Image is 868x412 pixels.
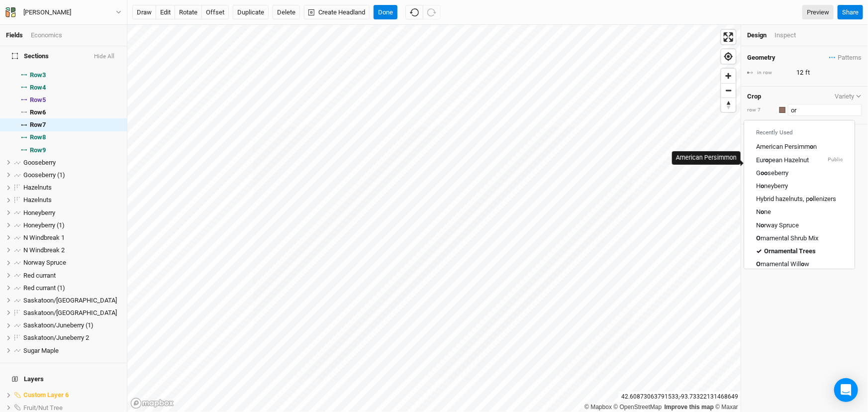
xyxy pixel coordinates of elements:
[665,404,714,411] a: Improve this map
[23,284,121,292] div: Red currant (1)
[614,404,662,411] a: OpenStreetMap
[23,171,65,179] span: Gooseberry (1)
[23,246,65,254] span: N Windbreak 2
[838,5,863,20] button: Share
[761,208,764,216] mark: o
[23,184,121,192] div: Hazelnuts
[756,260,809,269] div: rnamental Will w
[304,5,370,20] button: Create Headland
[788,104,862,116] input: Ornamental Trees
[619,392,741,402] div: 42.60873063791533 , -93.73322131468649
[132,5,156,20] button: draw
[23,259,121,267] div: Norway Spruce
[834,93,862,100] button: Variety
[756,221,799,230] div: N rway Spruce
[30,96,46,104] span: Row 5
[127,25,741,412] canvas: Map
[744,120,855,269] div: menu-options
[5,7,122,18] button: [PERSON_NAME]
[23,221,65,229] span: Honeyberry (1)
[721,98,736,112] button: Reset bearing to north
[23,347,59,354] span: Sugar Maple
[23,309,117,316] span: Saskatoon/[GEOGRAPHIC_DATA]
[23,321,94,329] span: Saskatoon/Juneberry (1)
[23,391,69,399] span: Custom Layer 6
[23,404,63,412] span: Fruit/Nut Tree
[23,259,66,266] span: Norway Spruce
[721,84,736,98] span: Zoom out
[23,272,56,279] span: Red currant
[31,31,62,40] div: Economics
[423,5,441,20] button: Redo (^Z)
[761,221,764,229] mark: o
[201,5,229,20] button: offset
[764,247,816,256] div: rnamental Trees
[23,7,71,17] div: [PERSON_NAME]
[374,5,397,20] button: Done
[30,108,46,116] span: Row 6
[747,93,761,101] h4: Crop
[747,31,767,40] div: Design
[829,52,862,63] button: Patterns
[715,404,738,411] a: Maxar
[721,30,736,44] button: Enter fullscreen
[828,157,843,164] small: Public
[30,84,46,92] span: Row 4
[175,5,202,20] button: rotate
[23,159,56,166] span: Gooseberry
[765,156,769,164] mark: o
[23,159,121,167] div: Gooseberry
[30,121,46,129] span: Row 7
[12,52,49,60] span: Sections
[764,169,768,177] mark: o
[809,196,813,203] mark: o
[829,53,862,63] span: Patterns
[756,208,771,217] div: N ne
[30,133,46,141] span: Row 8
[721,69,736,83] button: Zoom in
[23,171,121,179] div: Gooseberry (1)
[756,182,788,191] div: H neyberry
[747,69,791,77] div: in row
[756,234,761,242] mark: O
[756,261,761,268] mark: O
[23,334,89,341] span: Saskatoon/Juneberry 2
[721,49,736,64] button: Find my location
[756,169,788,178] div: G seberry
[130,398,174,409] a: Mapbox logo
[584,404,612,411] a: Mapbox
[747,106,772,114] div: row 7
[23,297,117,304] span: Saskatoon/[GEOGRAPHIC_DATA]
[6,369,121,389] h4: Layers
[23,234,121,242] div: N Windbreak 1
[23,234,65,241] span: N Windbreak 1
[23,334,121,342] div: Saskatoon/Juneberry 2
[23,284,65,292] span: Red currant (1)
[747,54,775,62] h4: Geometry
[30,71,46,79] span: Row 3
[23,272,121,280] div: Red currant
[23,404,121,412] div: Fruit/Nut Tree
[23,209,121,217] div: Honeyberry
[23,297,121,305] div: Saskatoon/Juneberry
[676,153,737,163] div: American Persimmon
[156,5,175,20] button: edit
[23,309,121,317] div: Saskatoon/Juneberry
[30,146,46,154] span: Row 9
[23,209,55,216] span: Honeyberry
[721,83,736,98] button: Zoom out
[23,184,52,191] span: Hazelnuts
[810,143,813,151] mark: o
[756,156,809,165] div: Eur pean Hazelnut
[774,31,810,40] div: Inspect
[756,195,836,204] div: Hybrid hazelnuts, p llenizers
[761,169,764,177] mark: o
[405,5,423,20] button: Undo (^z)
[764,247,769,255] mark: O
[94,53,115,60] button: Hide All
